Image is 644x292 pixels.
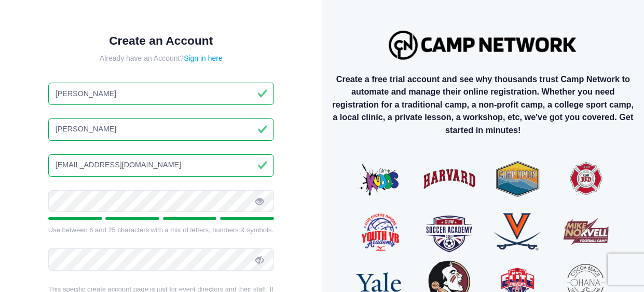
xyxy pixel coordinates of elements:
[48,118,274,141] input: Last Name
[331,73,636,136] p: Create a free trial account and see why thousands trust Camp Network to automate and manage their...
[184,54,223,62] a: Sign in here
[48,154,274,177] input: Email
[48,83,274,105] input: First Name
[48,53,274,64] div: Already have an Account?
[48,225,274,235] div: Use between 6 and 25 characters with a mix of letters, numbers & symbols.
[384,25,582,64] img: Logo
[48,34,274,48] h1: Create an Account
